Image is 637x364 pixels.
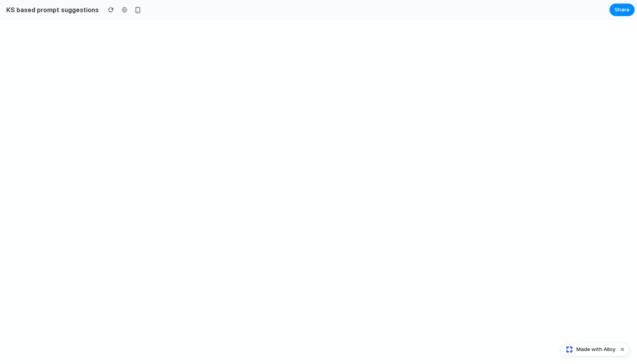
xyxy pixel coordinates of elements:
button: Share [609,4,635,16]
span: Share [615,6,630,14]
a: Made with Alloy [561,346,616,353]
button: Dismiss watermark [618,345,627,354]
span: Made with Alloy [576,346,615,353]
h2: KS based prompt suggestions [3,5,99,15]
